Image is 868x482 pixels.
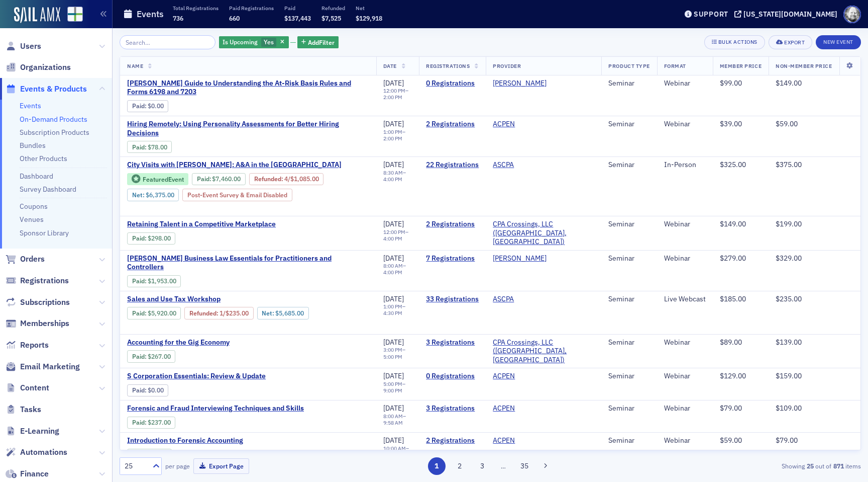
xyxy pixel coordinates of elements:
span: ASCPA [493,160,556,170]
a: Retaining Talent in a Competitive Marketplace [127,220,296,229]
div: Seminar [608,160,649,170]
span: $159.00 [776,371,802,380]
span: Yes [264,38,274,46]
span: Events & Products [20,84,87,95]
div: Webinar [664,372,706,381]
a: Paid [132,353,145,360]
a: Paid [132,386,145,394]
span: [DATE] [383,78,404,88]
span: ACPEN [493,404,556,413]
p: Total Registrations [173,5,219,12]
span: : [197,175,212,183]
span: 660 [229,14,240,22]
a: CPA Crossings, LLC ([GEOGRAPHIC_DATA], [GEOGRAPHIC_DATA]) [493,220,594,247]
span: : [132,419,148,426]
span: : [132,353,148,360]
time: 1:00 PM [383,128,402,135]
div: Seminar [608,120,649,129]
button: 1 [428,457,446,475]
time: 12:00 PM [383,228,405,235]
img: SailAMX [14,7,60,23]
span: Format [664,62,686,69]
span: Sales and Use Tax Workshop [127,295,296,304]
a: [PERSON_NAME] [493,254,547,263]
span: Memberships [20,318,69,329]
a: 33 Registrations [426,295,479,304]
time: 12:00 PM [383,87,405,94]
span: Content [20,382,49,393]
span: $149.00 [776,78,802,88]
button: [US_STATE][DOMAIN_NAME] [734,11,841,18]
div: Support [694,10,728,19]
div: [US_STATE][DOMAIN_NAME] [743,10,837,19]
button: New Event [816,35,861,49]
span: $6,375.00 [146,191,174,199]
a: Paid [132,277,145,285]
div: Paid: 9 - $195300 [127,275,181,287]
a: Memberships [6,318,69,329]
time: 4:00 PM [383,235,402,242]
span: $79.00 [776,436,798,445]
a: E-Learning [6,426,59,437]
span: $99.00 [720,78,742,88]
a: On-Demand Products [20,115,87,124]
a: Finance [6,468,49,479]
a: ACPEN [493,436,515,445]
a: Coupons [20,202,48,211]
a: Tasks [6,404,41,415]
div: Webinar [664,120,706,129]
a: Orders [6,254,45,265]
span: [DATE] [383,436,404,445]
a: Hiring Remotely: Using Personality Assessments for Better Hiring Decisions [127,120,369,137]
span: Registrations [426,62,470,69]
a: Sponsor Library [20,228,69,237]
span: Net : [132,191,146,199]
a: Users [6,41,41,52]
a: Paid [197,175,209,183]
div: Paid: 3 - $23700 [127,417,175,429]
span: $39.00 [720,119,742,128]
span: Accounting for the Gig Economy [127,338,296,347]
span: Email Marketing [20,361,80,372]
span: E-Learning [20,426,59,437]
span: $7,525 [321,14,341,22]
a: Events [20,101,41,110]
div: – [383,413,412,426]
span: Introduction to Forensic Accounting [127,436,296,445]
div: – [383,347,412,360]
strong: 25 [805,461,815,470]
a: 3 Registrations [426,338,479,347]
a: New Event [816,37,861,46]
div: Seminar [608,404,649,413]
a: CPA Crossings, LLC ([GEOGRAPHIC_DATA], [GEOGRAPHIC_DATA]) [493,338,594,365]
time: 5:00 PM [383,380,402,387]
span: [DATE] [383,254,404,263]
time: 10:00 AM [383,445,406,452]
time: 8:00 AM [383,262,403,269]
span: Profile [843,6,861,23]
div: – [383,229,412,242]
span: : [132,386,148,394]
a: Dashboard [20,172,53,181]
div: – [383,445,412,458]
div: Paid: 0 - $0 [127,384,168,396]
button: AddFilter [297,36,339,49]
div: Paid: 0 - $0 [127,100,168,112]
div: Paid: 1 - $5900 [127,449,172,461]
span: Finance [20,468,49,479]
time: 4:30 PM [383,309,402,316]
div: Webinar [664,338,706,347]
span: Name [127,62,143,69]
span: $5,685.00 [275,309,304,317]
div: Showing out of items [621,461,861,470]
span: Product Type [608,62,649,69]
a: ASCPA [493,160,514,170]
span: $235.00 [776,294,802,303]
span: ASCPA [493,295,556,304]
span: Date [383,62,397,69]
a: Refunded [189,309,216,317]
span: $7,460.00 [212,175,241,183]
span: $59.00 [720,436,742,445]
span: Forensic and Fraud Interviewing Techniques and Skills [127,404,304,413]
